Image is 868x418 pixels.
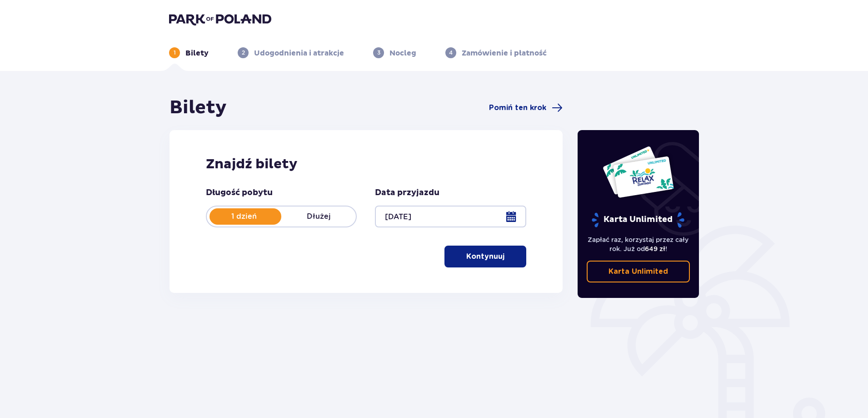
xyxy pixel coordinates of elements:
[462,48,547,58] p: Zamówienie i płatność
[238,47,344,58] div: 2Udogodnienia i atrakcje
[254,48,344,58] p: Udogodnienia i atrakcje
[169,47,209,58] div: 1Bilety
[587,261,690,282] a: Karta Unlimited
[169,13,271,25] img: Park of Poland logo
[489,102,563,113] a: Pomiń ten krok
[587,235,690,253] p: Zapłać raz, korzystaj przez cały rok. Już od !
[174,49,176,57] p: 1
[449,49,453,57] p: 4
[242,49,245,57] p: 2
[444,246,526,267] button: Kontynuuj
[373,47,416,58] div: 3Nocleg
[170,96,227,119] h1: Bilety
[609,267,668,277] p: Karta Unlimited
[206,187,273,198] p: Długość pobytu
[281,212,356,222] p: Dłużej
[445,47,547,58] div: 4Zamówienie i płatność
[466,252,504,262] p: Kontynuuj
[185,48,209,58] p: Bilety
[207,212,281,222] p: 1 dzień
[389,48,416,58] p: Nocleg
[377,49,380,57] p: 3
[489,103,546,113] span: Pomiń ten krok
[206,156,526,173] h2: Znajdź bilety
[602,146,674,198] img: Dwie karty całoroczne do Suntago z napisem 'UNLIMITED RELAX', na białym tle z tropikalnymi liśćmi...
[591,212,685,228] p: Karta Unlimited
[645,245,665,252] span: 649 zł
[375,187,439,198] p: Data przyjazdu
